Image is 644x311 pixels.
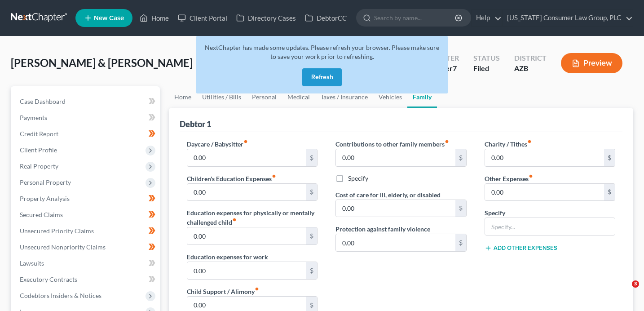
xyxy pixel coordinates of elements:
label: Contributions to other family members [335,139,449,149]
input: Specify... [485,218,615,235]
i: fiber_manual_record [529,174,533,178]
label: Cost of care for ill, elderly, or disabled [335,190,441,200]
input: -- [187,149,307,166]
a: [US_STATE] Consumer Law Group, PLC [503,10,633,26]
div: $ [306,262,317,279]
i: fiber_manual_record [272,174,276,178]
input: -- [336,200,455,217]
button: Preview [561,53,622,73]
span: Unsecured Nonpriority Claims [20,243,106,251]
span: Payments [20,114,47,121]
span: Unsecured Priority Claims [20,227,94,235]
div: District [514,53,547,63]
label: Education expenses for physically or mentally challenged child [187,208,318,227]
div: $ [455,149,466,166]
div: AZB [514,63,547,74]
button: Refresh [302,68,342,86]
span: Client Profile [20,146,57,154]
span: Lawsuits [20,259,44,267]
a: Help [472,10,502,26]
label: Specify [485,208,505,218]
a: Client Portal [173,10,232,26]
a: Directory Cases [232,10,300,26]
a: Unsecured Nonpriority Claims [13,239,160,255]
i: fiber_manual_record [243,139,248,144]
a: Secured Claims [13,207,160,223]
span: New Case [94,15,124,22]
div: $ [306,227,317,244]
a: Executory Contracts [13,271,160,288]
i: fiber_manual_record [445,139,449,144]
div: $ [604,149,615,166]
div: Status [473,53,500,63]
input: -- [187,184,307,201]
input: -- [187,227,307,244]
input: -- [336,234,455,251]
span: 3 [632,280,639,288]
div: $ [455,200,466,217]
label: Child Support / Alimony [187,287,259,296]
label: Daycare / Babysitter [187,139,248,149]
span: 7 [453,64,457,72]
input: -- [187,262,307,279]
span: Credit Report [20,130,58,138]
div: $ [455,234,466,251]
a: Credit Report [13,126,160,142]
a: Lawsuits [13,255,160,271]
div: $ [604,184,615,201]
span: Personal Property [20,178,71,186]
span: Secured Claims [20,211,63,218]
label: Charity / Tithes [485,139,532,149]
span: Case Dashboard [20,98,66,105]
a: Home [169,86,197,108]
a: DebtorCC [300,10,351,26]
label: Protection against family violence [335,224,430,234]
span: Codebtors Insiders & Notices [20,292,101,299]
a: Property Analysis [13,191,160,207]
input: -- [485,149,604,166]
label: Other Expenses [485,174,533,183]
input: -- [485,184,604,201]
input: -- [336,149,455,166]
span: Property Analysis [20,195,70,202]
a: Payments [13,110,160,126]
span: Real Property [20,162,58,170]
span: [PERSON_NAME] & [PERSON_NAME] [11,56,193,69]
i: fiber_manual_record [232,218,237,222]
i: fiber_manual_record [527,139,532,144]
span: NextChapter has made some updates. Please refresh your browser. Please make sure to save your wor... [205,44,439,60]
a: Unsecured Priority Claims [13,223,160,239]
i: fiber_manual_record [255,287,259,291]
a: Home [135,10,173,26]
button: Add Other Expenses [485,244,557,252]
a: Case Dashboard [13,93,160,110]
input: Search by name... [374,9,456,26]
div: $ [306,149,317,166]
label: Education expenses for work [187,252,268,262]
div: $ [306,184,317,201]
div: Filed [473,63,500,74]
label: Specify [348,174,368,183]
label: Children's Education Expenses [187,174,276,183]
span: Executory Contracts [20,275,77,283]
iframe: Intercom live chat [613,280,635,302]
div: Debtor 1 [180,119,211,129]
